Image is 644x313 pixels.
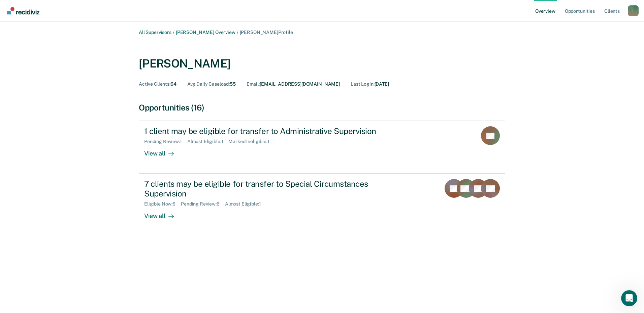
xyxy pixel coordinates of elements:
[240,30,293,35] span: [PERSON_NAME] Profile
[628,5,639,16] button: Profile dropdown button
[144,144,182,158] div: View all
[621,290,637,306] iframe: Intercom live chat
[235,30,240,35] span: /
[171,30,176,35] span: /
[139,81,176,87] div: 64
[247,81,340,87] div: [EMAIL_ADDRESS][DOMAIN_NAME]
[181,201,225,207] div: Pending Review : 6
[628,5,639,16] div: l
[187,81,236,87] div: 55
[139,30,171,35] a: All Supervisors
[351,81,389,87] div: [DATE]
[228,139,275,144] div: Marked Ineligible : 1
[139,121,505,174] a: 1 client may be eligible for transfer to Administrative SupervisionPending Review:1Almost Eligibl...
[139,174,505,236] a: 7 clients may be eligible for transfer to Special Circumstances SupervisionEligible Now:6Pending ...
[7,7,39,14] img: Recidiviz
[225,201,266,207] div: Almost Eligible : 1
[144,201,181,207] div: Eligible Now : 6
[144,126,381,136] div: 1 client may be eligible for transfer to Administrative Supervision
[139,57,230,71] div: [PERSON_NAME]
[187,81,230,87] span: Avg Daily Caseload :
[139,103,505,113] div: Opportunities (16)
[144,207,182,220] div: View all
[187,139,229,144] div: Almost Eligible : 1
[247,81,260,87] span: Email :
[351,81,374,87] span: Last Login :
[144,139,187,144] div: Pending Review : 1
[139,81,170,87] span: Active Clients :
[176,30,235,35] a: [PERSON_NAME] Overview
[144,179,381,198] div: 7 clients may be eligible for transfer to Special Circumstances Supervision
